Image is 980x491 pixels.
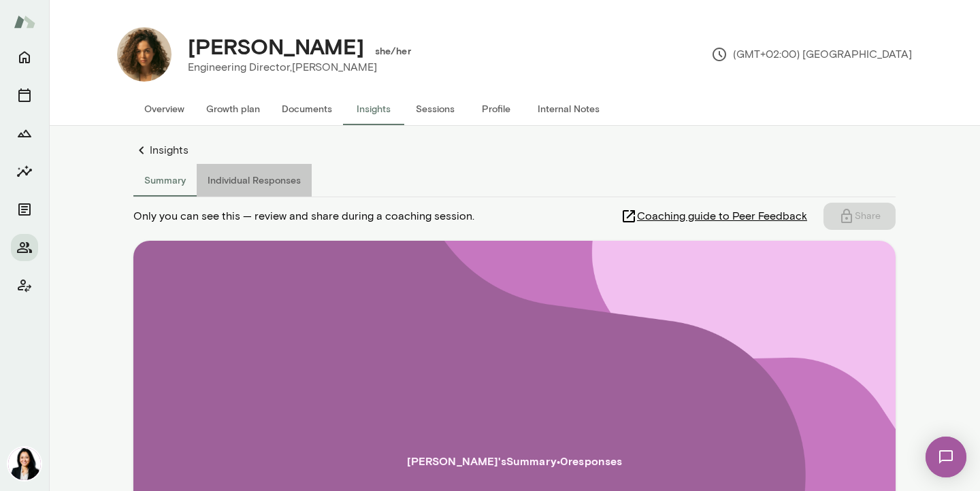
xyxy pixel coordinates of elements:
[188,33,364,59] h4: [PERSON_NAME]
[8,447,41,480] img: Monica Aggarwal
[11,158,38,185] button: Insights
[11,196,38,223] button: Documents
[271,92,343,125] button: Documents
[527,92,610,125] button: Internal Notes
[407,454,557,467] span: [PERSON_NAME] 's Summary
[133,142,896,158] a: Insights
[133,164,896,197] div: responses-tab
[343,92,404,125] button: Insights
[11,120,38,147] button: Growth Plan
[465,92,527,125] button: Profile
[117,27,171,82] img: Najla Elmachtoub
[197,164,312,197] button: Individual Responses
[711,46,912,63] p: (GMT+02:00) [GEOGRAPHIC_DATA]
[557,454,623,467] span: • 0 response s
[14,9,35,35] img: Mento
[621,203,823,230] a: Coaching guide to Peer Feedback
[195,92,271,125] button: Growth plan
[11,272,38,299] button: Client app
[375,44,411,58] h6: she/her
[404,92,465,125] button: Sessions
[188,59,400,75] p: Engineering Director, [PERSON_NAME]
[11,44,38,71] button: Home
[133,164,197,197] button: Summary
[11,234,38,261] button: Members
[133,92,195,125] button: Overview
[637,208,807,224] span: Coaching guide to Peer Feedback
[11,82,38,109] button: Sessions
[133,208,474,224] span: Only you can see this — review and share during a coaching session.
